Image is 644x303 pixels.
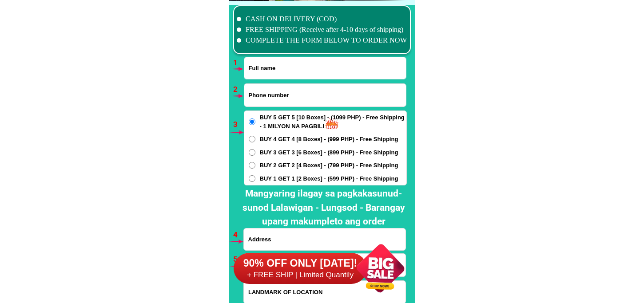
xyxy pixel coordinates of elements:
span: BUY 5 GET 5 [10 Boxes] - (1099 PHP) - Free Shipping - 1 MILYON NA PAGBILI [260,113,406,130]
input: BUY 1 GET 1 [2 Boxes] - (599 PHP) - Free Shipping [249,175,255,182]
input: BUY 5 GET 5 [10 Boxes] - (1099 PHP) - Free Shipping - 1 MILYON NA PAGBILI [249,118,255,125]
input: BUY 3 GET 3 [6 Boxes] - (899 PHP) - Free Shipping [249,149,255,156]
input: Input phone_number [244,84,406,106]
li: FREE SHIPPING (Receive after 4-10 days of shipping) [237,24,407,35]
span: BUY 2 GET 2 [4 Boxes] - (799 PHP) - Free Shipping [260,161,398,170]
h6: 1 [233,57,243,69]
h6: 3 [233,119,243,130]
input: BUY 4 GET 4 [8 Boxes] - (999 PHP) - Free Shipping [249,136,255,142]
h2: Mangyaring ilagay sa pagkakasunud-sunod Lalawigan - Lungsod - Barangay upang makumpleto ang order [236,187,411,229]
h6: 90% OFF ONLY [DATE]! [234,257,367,270]
span: BUY 1 GET 1 [2 Boxes] - (599 PHP) - Free Shipping [260,174,398,183]
span: BUY 4 GET 4 [8 Boxes] - (999 PHP) - Free Shipping [260,135,398,144]
span: BUY 3 GET 3 [6 Boxes] - (899 PHP) - Free Shipping [260,148,398,157]
h6: 2 [233,84,243,95]
li: CASH ON DELIVERY (COD) [237,14,407,24]
input: Input full_name [244,57,406,79]
h6: 5 [233,254,243,265]
input: BUY 2 GET 2 [4 Boxes] - (799 PHP) - Free Shipping [249,162,255,169]
h6: + FREE SHIP | Limited Quantily [234,270,367,280]
h6: 4 [233,229,243,241]
li: COMPLETE THE FORM BELOW TO ORDER NOW [237,35,407,46]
